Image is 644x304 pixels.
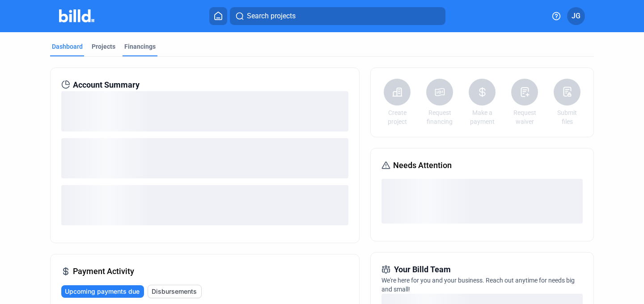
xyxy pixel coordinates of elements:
[394,263,451,276] span: Your Billd Team
[92,42,115,51] div: Projects
[572,11,580,21] span: JG
[551,108,583,126] a: Submit files
[509,108,540,126] a: Request waiver
[381,179,583,224] div: loading
[59,9,94,22] img: Billd Company Logo
[61,185,348,225] div: loading
[73,265,134,278] span: Payment Activity
[567,7,585,25] button: JG
[65,287,140,296] span: Upcoming payments due
[230,7,445,25] button: Search projects
[52,42,83,51] div: Dashboard
[61,138,348,178] div: loading
[61,285,144,298] button: Upcoming payments due
[393,159,452,172] span: Needs Attention
[466,108,498,126] a: Make a payment
[152,287,197,296] span: Disbursements
[61,91,348,131] div: loading
[247,11,296,21] span: Search projects
[381,108,413,126] a: Create project
[124,42,156,51] div: Financings
[73,79,140,91] span: Account Summary
[148,285,202,298] button: Disbursements
[424,108,455,126] a: Request financing
[381,277,575,293] span: We're here for you and your business. Reach out anytime for needs big and small!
